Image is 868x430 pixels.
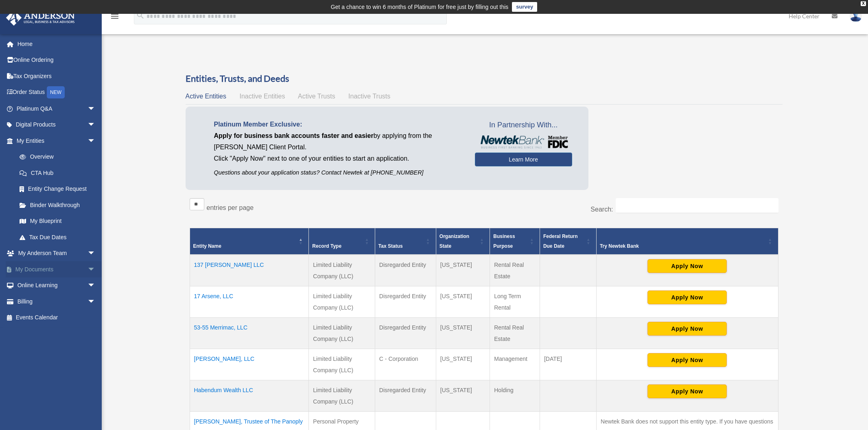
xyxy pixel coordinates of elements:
span: arrow_drop_down [87,245,104,262]
div: NEW [47,86,65,98]
td: 137 [PERSON_NAME] LLC [190,255,309,286]
label: entries per page [207,204,254,211]
a: Entity Change Request [11,181,104,197]
a: Order StatusNEW [6,84,108,101]
td: Disregarded Entity [375,318,436,349]
td: [US_STATE] [436,286,490,318]
td: Limited Liability Company (LLC) [309,349,375,380]
img: Anderson Advisors Platinum Portal [4,10,77,26]
span: In Partnership With... [475,119,572,132]
button: Apply Now [647,353,727,367]
td: Holding [490,380,540,412]
a: My Documentsarrow_drop_down [6,261,108,277]
span: Inactive Entities [239,93,285,100]
a: Digital Productsarrow_drop_down [6,117,108,133]
a: Overview [11,149,100,165]
span: arrow_drop_down [87,277,104,294]
a: menu [110,14,120,21]
th: Tax Status: Activate to sort [375,228,436,255]
span: Business Purpose [493,234,515,249]
td: [PERSON_NAME], LLC [190,349,309,380]
td: Limited Liability Company (LLC) [309,318,375,349]
span: Apply for business bank accounts faster and easier [214,132,374,139]
td: Disregarded Entity [375,380,436,412]
th: Try Newtek Bank : Activate to sort [596,228,778,255]
th: Record Type: Activate to sort [309,228,375,255]
td: C - Corporation [375,349,436,380]
td: Rental Real Estate [490,255,540,286]
a: survey [512,2,537,12]
a: Platinum Q&Aarrow_drop_down [6,100,108,117]
span: Record Type [312,243,341,249]
a: Home [6,36,108,52]
div: Try Newtek Bank [600,241,766,251]
a: My Anderson Teamarrow_drop_down [6,245,108,262]
td: 17 Arsene, LLC [190,286,309,318]
i: search [136,11,145,20]
img: NewtekBankLogoSM.png [479,135,568,148]
div: Get a chance to win 6 months of Platinum for free just by filling out this [331,2,509,12]
a: Online Ordering [6,52,108,68]
td: Limited Liability Company (LLC) [309,286,375,318]
span: Inactive Trusts [348,93,390,100]
td: Habendum Wealth LLC [190,380,309,412]
th: Business Purpose: Activate to sort [490,228,540,255]
img: User Pic [850,10,862,22]
span: arrow_drop_down [87,261,104,278]
td: 53-55 Merrimac, LLC [190,318,309,349]
label: Search: [590,206,613,213]
a: Binder Walkthrough [11,197,104,213]
td: Rental Real Estate [490,318,540,349]
td: Disregarded Entity [375,255,436,286]
button: Apply Now [647,322,727,336]
button: Apply Now [647,384,727,398]
a: Learn More [475,153,572,166]
a: My Entitiesarrow_drop_down [6,133,104,149]
span: Entity Name [193,243,221,249]
a: CTA Hub [11,165,104,181]
a: Tax Organizers [6,68,108,84]
th: Federal Return Due Date: Activate to sort [540,228,596,255]
button: Apply Now [647,290,727,304]
span: Federal Return Due Date [543,234,578,249]
p: Platinum Member Exclusive: [214,119,463,130]
td: [US_STATE] [436,255,490,286]
td: [US_STATE] [436,318,490,349]
td: Limited Liability Company (LLC) [309,255,375,286]
p: Click "Apply Now" next to one of your entities to start an application. [214,153,463,164]
span: arrow_drop_down [87,293,104,310]
span: arrow_drop_down [87,100,104,117]
a: Tax Due Dates [11,229,104,245]
span: Active Entities [186,93,226,100]
a: Events Calendar [6,310,108,326]
td: Management [490,349,540,380]
p: Questions about your application status? Contact Newtek at [PHONE_NUMBER] [214,168,463,178]
a: My Blueprint [11,213,104,229]
td: [DATE] [540,349,596,380]
span: arrow_drop_down [87,133,104,149]
h3: Entities, Trusts, and Deeds [186,72,783,85]
td: [US_STATE] [436,349,490,380]
i: menu [110,11,120,21]
td: Disregarded Entity [375,286,436,318]
td: Limited Liability Company (LLC) [309,380,375,412]
span: Tax Status [378,243,403,249]
p: by applying from the [PERSON_NAME] Client Portal. [214,130,463,153]
span: Active Trusts [298,93,335,100]
td: [US_STATE] [436,380,490,412]
td: Long Term Rental [490,286,540,318]
a: Online Learningarrow_drop_down [6,277,108,294]
th: Entity Name: Activate to invert sorting [190,228,309,255]
div: close [861,1,866,6]
button: Apply Now [647,259,727,273]
th: Organization State: Activate to sort [436,228,490,255]
a: Billingarrow_drop_down [6,293,108,310]
span: Organization State [439,234,469,249]
span: arrow_drop_down [87,117,104,133]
